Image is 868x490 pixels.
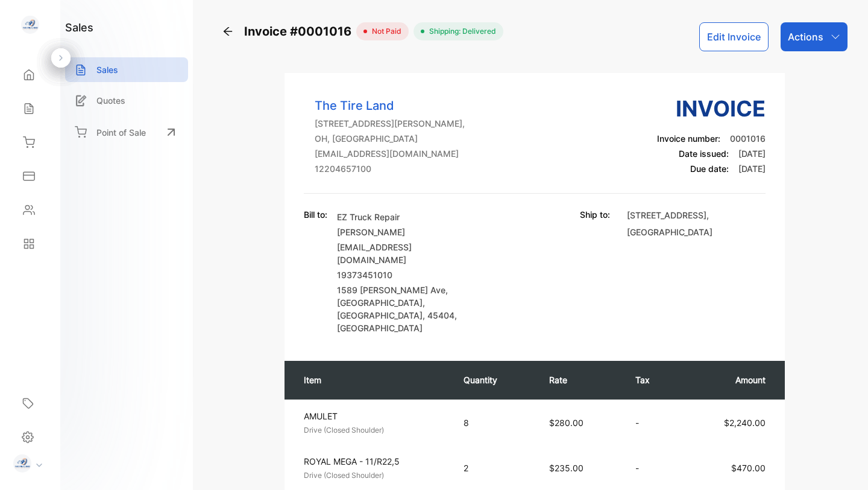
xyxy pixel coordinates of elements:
span: [DATE] [738,148,766,159]
p: [STREET_ADDRESS][PERSON_NAME], [315,117,465,130]
span: Invoice #0001016 [244,22,356,40]
button: Actions [781,22,848,51]
p: Actions [788,30,823,44]
img: logo [21,16,39,34]
p: OH, [GEOGRAPHIC_DATA] [315,132,465,145]
span: Invoice number: [657,133,720,144]
p: 19373451010 [337,269,476,281]
p: ROYAL MEGA - 11/R22,5 [304,455,442,468]
iframe: LiveChat chat widget [817,439,868,490]
p: - [635,416,668,429]
p: [EMAIL_ADDRESS][DOMAIN_NAME] [315,147,465,160]
span: $235.00 [549,463,583,473]
h1: sales [65,19,93,36]
p: Ship to: [580,208,610,221]
span: Date issued: [679,148,729,159]
img: profile [13,454,31,472]
a: Point of Sale [65,119,188,145]
p: Drive (Closed Shoulder) [304,425,442,436]
p: Quotes [96,94,125,107]
p: Point of Sale [96,126,146,139]
p: Sales [96,63,118,76]
p: - [635,462,668,474]
a: Sales [65,57,188,82]
span: [STREET_ADDRESS] [627,210,706,220]
span: not paid [367,26,401,37]
span: Shipping: Delivered [424,26,496,37]
p: Drive (Closed Shoulder) [304,470,442,481]
span: $470.00 [731,463,766,473]
span: [DATE] [738,164,766,174]
span: 1589 [PERSON_NAME] Ave [337,285,445,295]
p: The Tire Land [315,97,465,115]
p: Tax [635,374,668,386]
h3: Invoice [657,92,766,125]
span: $2,240.00 [724,418,766,428]
p: Item [304,374,439,386]
span: Due date: [690,164,729,174]
p: Rate [549,374,612,386]
p: 8 [464,416,525,429]
p: EZ Truck Repair [337,211,476,223]
p: 2 [464,462,525,474]
p: Amount [693,374,766,386]
p: Quantity [464,374,525,386]
span: $280.00 [549,418,583,428]
span: 0001016 [730,133,766,144]
span: , 45404 [423,310,454,320]
a: Quotes [65,88,188,113]
p: AMULET [304,410,442,422]
p: [PERSON_NAME] [337,226,476,238]
p: [EMAIL_ADDRESS][DOMAIN_NAME] [337,241,476,266]
p: Bill to: [304,208,327,221]
p: 12204657100 [315,162,465,175]
button: Edit Invoice [699,22,769,51]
